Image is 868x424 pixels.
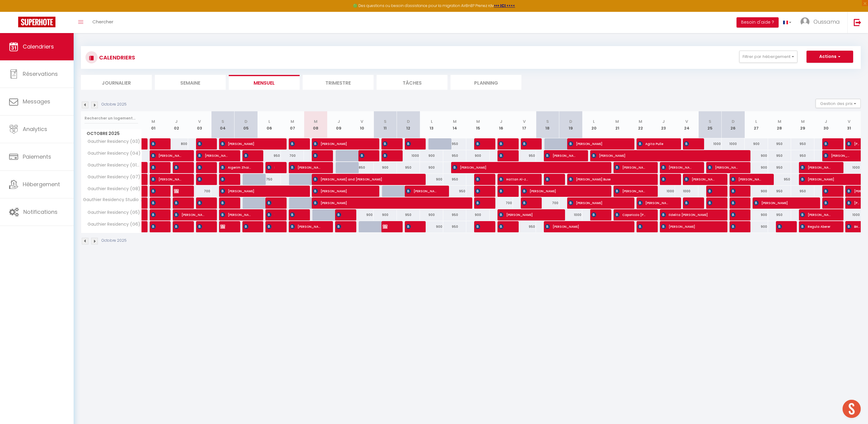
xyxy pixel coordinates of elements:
[397,162,420,173] div: 950
[174,221,182,232] span: [PERSON_NAME]
[453,119,457,124] abbr: M
[23,153,51,160] span: Paiements
[290,221,321,232] span: [PERSON_NAME]
[443,138,467,150] div: 950
[18,17,55,27] img: Super Booking
[313,150,321,161] span: [PERSON_NAME]
[229,75,300,90] li: Mensuel
[82,150,142,157] span: Gauthier Residency (G4)
[336,209,344,220] span: [PERSON_NAME] EP SOW
[290,162,321,173] span: [PERSON_NAME]
[745,209,768,220] div: 900
[384,119,387,124] abbr: S
[791,138,814,150] div: 950
[837,162,861,173] div: 1000
[174,197,182,209] span: [PERSON_NAME]
[475,221,483,232] span: [PERSON_NAME]
[777,221,785,232] span: [PERSON_NAME]
[165,111,188,138] th: 02
[846,138,860,150] span: [PERSON_NAME]
[800,173,842,185] span: [PERSON_NAME]
[142,138,145,150] a: [PERSON_NAME]
[151,185,159,197] span: Wafa Arjane
[731,209,739,220] span: [PERSON_NAME]
[615,209,646,220] span: Caporiccio [PERSON_NAME]
[420,162,443,173] div: 900
[220,173,228,185] span: Jiaying [PERSON_NAME]
[707,162,739,173] span: [PERSON_NAME]
[313,185,367,197] span: [PERSON_NAME]
[82,186,142,192] span: Gauthier Residency (G8)
[825,119,827,124] abbr: J
[806,51,853,63] button: Actions
[23,125,47,133] span: Analytics
[768,150,791,161] div: 950
[374,209,397,220] div: 900
[816,99,861,108] button: Gestion des prix
[476,119,480,124] abbr: M
[383,138,391,150] span: [PERSON_NAME]
[731,185,739,197] span: [PERSON_NAME]
[175,119,178,124] abbr: J
[313,138,367,150] span: [PERSON_NAME]
[638,221,646,232] span: [PERSON_NAME]
[142,162,145,173] a: [PERSON_NAME]
[142,186,145,197] a: [PERSON_NAME]
[545,173,553,185] span: [PERSON_NAME]
[397,111,420,138] th: 12
[499,209,553,220] span: [PERSON_NAME]
[778,119,781,124] abbr: M
[451,75,521,90] li: Planning
[796,12,847,33] a: ... Oussama
[823,185,831,197] span: [PERSON_NAME]
[23,98,50,105] span: Messages
[823,197,831,209] span: [PERSON_NAME]
[82,174,142,180] span: Gauthier Residency (G7)
[684,173,715,185] span: [PERSON_NAME]
[652,186,675,197] div: 1000
[615,185,646,197] span: [PERSON_NAME]
[745,150,768,161] div: 900
[707,197,715,209] span: [PERSON_NAME]
[745,221,768,232] div: 900
[220,209,251,220] span: [PERSON_NAME]
[142,209,145,221] a: [PERSON_NAME]
[151,221,159,232] span: [PERSON_NAME]
[652,111,675,138] th: 23
[661,173,669,185] span: [PERSON_NAME]
[85,113,138,124] input: Rechercher un logement...
[82,162,143,169] span: Gauthier Residency (G10)
[559,111,583,138] th: 19
[494,3,515,8] a: >>> ICI <<<<
[661,221,716,232] span: [PERSON_NAME]
[731,221,739,232] span: [PERSON_NAME]
[684,197,692,209] span: [PERSON_NAME]
[188,186,211,197] div: 700
[684,138,692,150] span: [PERSON_NAME]
[431,119,433,124] abbr: L
[351,111,374,138] th: 10
[545,150,576,161] span: [PERSON_NAME]
[755,119,757,124] abbr: L
[244,150,251,161] span: [PERSON_NAME]
[500,119,502,124] abbr: J
[267,221,274,232] span: [PERSON_NAME]
[800,209,831,220] span: [PERSON_NAME]
[754,197,808,209] span: [PERSON_NAME]
[791,186,814,197] div: 950
[629,111,652,138] th: 22
[745,186,768,197] div: 900
[374,111,397,138] th: 11
[23,208,58,216] span: Notifications
[559,209,583,220] div: 1000
[142,174,145,185] a: [PERSON_NAME]
[843,400,861,418] div: Ouvrir le chat
[475,197,483,209] span: [PERSON_NAME]
[443,150,467,161] div: 950
[258,150,281,161] div: 950
[406,138,414,150] span: [PERSON_NAME]
[745,138,768,150] div: 900
[420,111,443,138] th: 13
[661,209,716,220] span: Ildelita [PERSON_NAME]
[791,150,814,161] div: 950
